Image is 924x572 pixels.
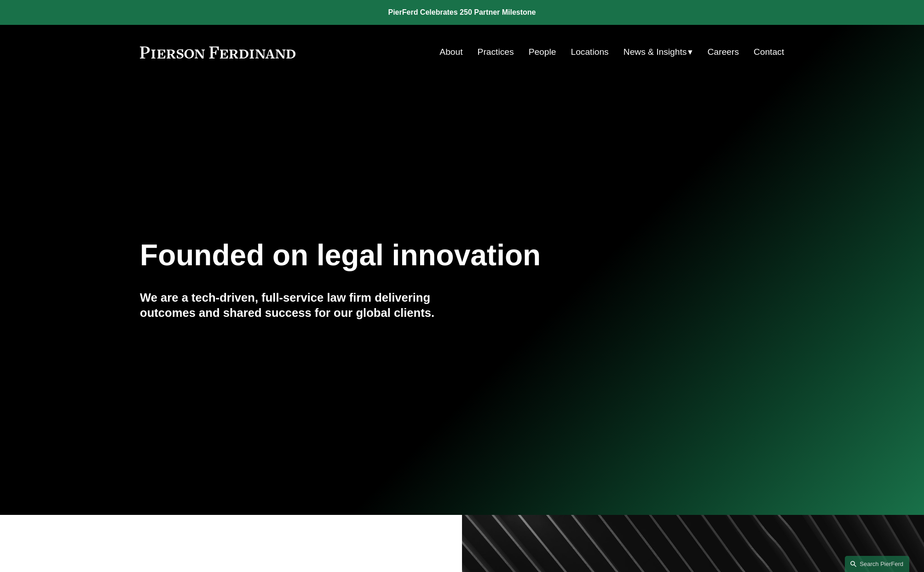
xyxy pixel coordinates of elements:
a: Search this site [845,556,909,572]
h4: We are a tech-driven, full-service law firm delivering outcomes and shared success for our global... [140,290,462,320]
a: Contact [754,43,784,61]
a: folder dropdown [624,43,693,61]
h1: Founded on legal innovation [140,239,677,272]
a: Careers [707,43,739,61]
a: People [529,43,556,61]
a: Locations [571,43,609,61]
span: News & Insights [624,44,687,60]
a: Practices [478,43,514,61]
a: About [439,43,462,61]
